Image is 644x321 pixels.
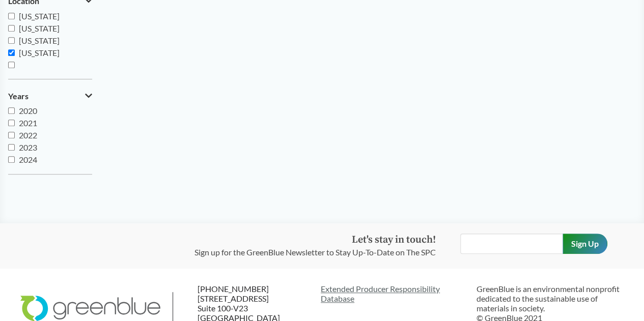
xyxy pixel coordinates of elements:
[19,11,60,21] span: [US_STATE]
[19,142,37,152] span: 2023
[19,118,37,128] span: 2021
[563,234,607,254] input: Sign Up
[19,106,37,115] span: 2020
[8,87,92,105] button: Years
[8,132,15,138] input: 2022
[352,234,436,246] strong: Let's stay in touch!
[8,37,15,44] input: [US_STATE]
[8,25,15,32] input: [US_STATE]
[8,62,15,68] input: [GEOGRAPHIC_DATA]
[8,144,15,151] input: 2023
[8,120,15,126] input: 2021
[19,36,60,45] span: [US_STATE]
[19,48,60,57] span: [US_STATE]
[8,49,15,56] input: [US_STATE]
[19,130,37,140] span: 2022
[8,92,29,101] span: Years
[8,156,15,163] input: 2024
[8,13,15,19] input: [US_STATE]
[19,155,37,164] span: 2024
[321,284,468,303] a: Extended Producer ResponsibilityDatabase
[19,23,60,33] span: [US_STATE]
[194,246,436,258] p: Sign up for the GreenBlue Newsletter to Stay Up-To-Date on The SPC
[8,107,15,114] input: 2020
